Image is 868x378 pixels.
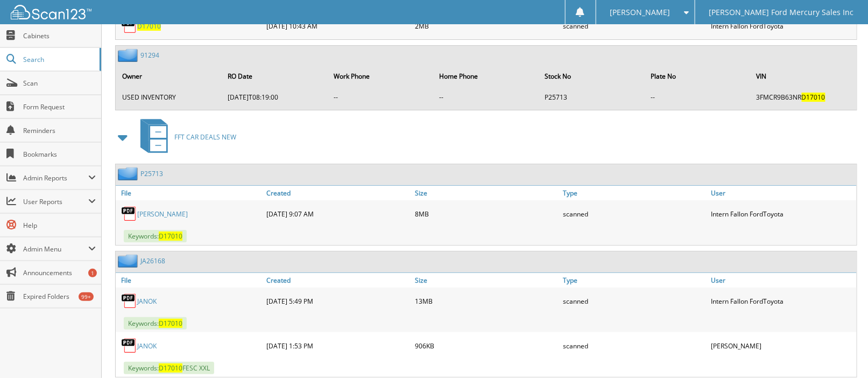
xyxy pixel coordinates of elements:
th: Owner [117,65,221,87]
span: Form Request [23,102,96,111]
span: Admin Menu [23,244,88,254]
div: scanned [560,15,708,37]
img: PDF.png [121,18,137,34]
div: 906KB [412,335,560,356]
a: User [709,273,857,288]
td: USED INVENTORY [117,88,221,106]
a: FFT CAR DEALS NEW [134,116,236,158]
div: 13MB [412,290,560,312]
div: Intern Fallon FordToyota [709,15,857,37]
th: Home Phone [434,65,538,87]
th: RO Date [222,65,327,87]
a: File [116,273,264,288]
img: folder2.png [118,167,140,180]
td: -- [645,88,750,106]
span: D17010 [802,93,825,102]
div: scanned [560,335,708,356]
td: [DATE]T08:19:00 [222,88,327,106]
img: folder2.png [118,48,140,62]
a: JANOK [137,297,157,306]
div: Intern Fallon FordToyota [709,290,857,312]
img: PDF.png [121,293,137,309]
div: 8MB [412,203,560,225]
iframe: Chat Widget [814,326,868,378]
div: [DATE] 5:49 PM [264,290,412,312]
span: [PERSON_NAME] Ford Mercury Sales Inc [709,9,854,16]
td: -- [434,88,538,106]
td: P25713 [540,88,644,106]
img: folder2.png [118,254,140,268]
span: Admin Reports [23,173,88,183]
a: [PERSON_NAME] [137,209,188,219]
img: PDF.png [121,338,137,354]
a: Size [412,273,560,288]
span: [PERSON_NAME] [610,9,671,16]
div: [DATE] 9:07 AM [264,203,412,225]
span: Cabinets [23,31,96,40]
img: scan123-logo-white.svg [11,5,91,19]
th: VIN [751,65,856,87]
span: Bookmarks [23,150,96,159]
a: Created [264,273,412,288]
span: Reminders [23,126,96,135]
a: Size [412,186,560,200]
div: [PERSON_NAME] [709,335,857,356]
td: -- [328,88,433,106]
span: D17010 [159,363,182,373]
span: User Reports [23,197,88,206]
div: [DATE] 10:43 AM [264,15,412,37]
span: D17010 [159,232,182,241]
span: Announcements [23,268,96,277]
a: Type [560,186,708,200]
a: File [116,186,264,200]
a: User [709,186,857,200]
div: 2MB [412,15,560,37]
img: PDF.png [121,206,137,222]
td: 3FMCR9B63NR [751,88,856,106]
div: scanned [560,203,708,225]
a: P25713 [140,169,163,178]
span: Help [23,221,96,230]
div: Intern Fallon FordToyota [709,203,857,225]
a: JANOK [137,341,157,351]
div: 99+ [79,292,94,301]
th: Plate No [645,65,750,87]
th: Stock No [540,65,644,87]
span: Expired Folders [23,292,96,301]
span: Scan [23,79,96,88]
span: Keywords: [124,317,187,330]
span: D17010 [159,319,182,328]
div: scanned [560,290,708,312]
span: FFT CAR DEALS NEW [174,132,236,142]
a: 91294 [140,51,159,60]
a: D17010 [137,22,161,31]
th: Work Phone [328,65,433,87]
a: Created [264,186,412,200]
span: Keywords: FESC XXL [124,362,214,374]
div: 1 [88,269,97,277]
span: Search [23,55,94,64]
span: Keywords: [124,230,187,242]
div: [DATE] 1:53 PM [264,335,412,356]
a: JA26168 [140,256,165,265]
a: Type [560,273,708,288]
